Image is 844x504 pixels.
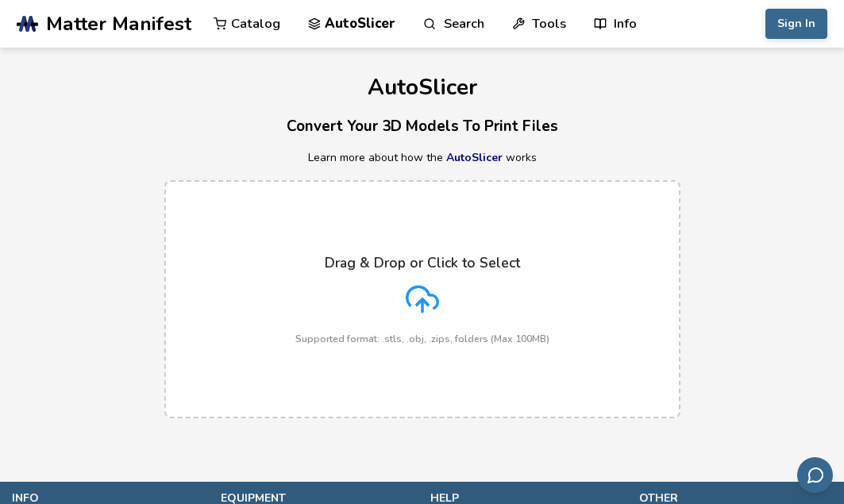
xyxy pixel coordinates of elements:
span: Matter Manifest [46,13,191,35]
a: AutoSlicer [446,150,503,165]
button: Send feedback via email [797,457,833,493]
p: Supported format: .stls, .obj, .zips, folders (Max 100MB) [295,333,549,344]
p: Drag & Drop or Click to Select [325,255,520,271]
button: Sign In [765,9,827,39]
